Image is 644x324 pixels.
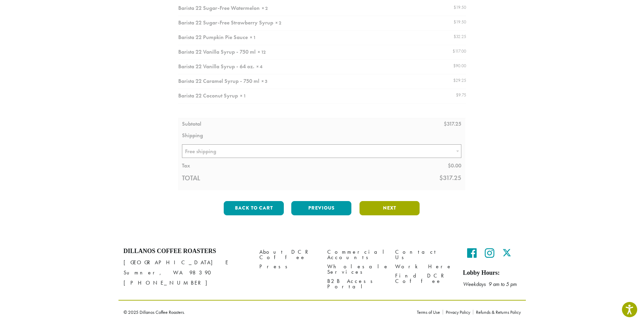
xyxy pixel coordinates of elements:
h5: Lobby Hours: [463,269,521,277]
button: Next [360,201,420,215]
button: Previous [291,201,351,215]
a: B2B Access Portal [327,277,385,291]
button: Back to cart [224,201,284,215]
p: [GEOGRAPHIC_DATA] E Sumner, WA 98390 [PHONE_NUMBER] [124,257,249,288]
a: About DCR Coffee [259,248,317,262]
p: © 2025 Dillanos Coffee Roasters. [124,310,407,314]
a: Contact Us [395,248,453,262]
a: Commercial Accounts [327,248,385,262]
em: Weekdays 9 am to 5 pm [463,281,517,288]
a: Press [259,262,317,271]
a: Wholesale Services [327,262,385,277]
a: Find DCR Coffee [395,271,453,286]
a: Refunds & Returns Policy [473,310,521,314]
h4: Dillanos Coffee Roasters [124,248,249,255]
a: Terms of Use [417,310,443,314]
a: Work Here [395,262,453,271]
a: Privacy Policy [443,310,473,314]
